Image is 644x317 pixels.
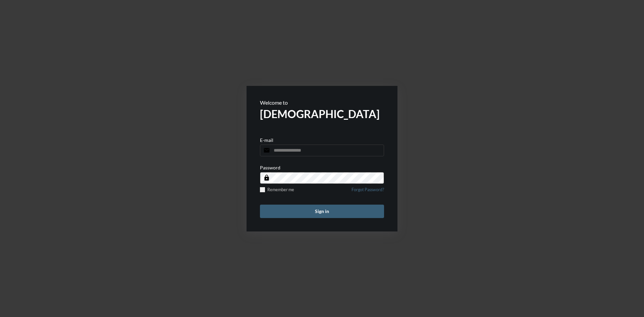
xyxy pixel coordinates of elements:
p: Password [260,165,280,170]
button: Sign in [260,205,384,218]
a: Forgot Password? [352,187,384,196]
p: Welcome to [260,99,384,106]
h2: [DEMOGRAPHIC_DATA] [260,107,384,120]
label: Remember me [260,187,294,192]
p: E-mail [260,137,273,143]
